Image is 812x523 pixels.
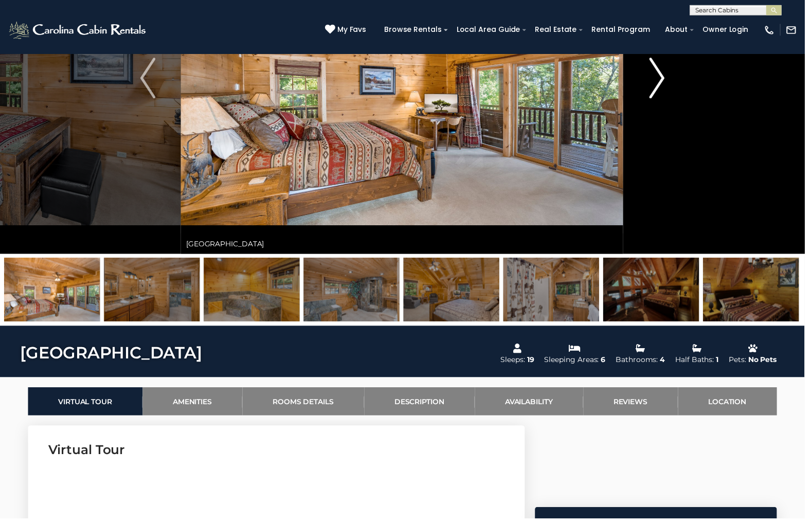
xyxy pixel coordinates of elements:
[340,25,370,35] span: My Favs
[368,391,479,419] a: Description
[589,391,684,419] a: Reviews
[4,260,101,324] img: 163277939
[592,22,661,38] a: Rental Program
[141,58,157,99] img: arrow
[383,22,451,38] a: Browse Rentals
[183,236,629,256] div: [GEOGRAPHIC_DATA]
[328,25,372,36] a: My Favs
[206,260,302,324] img: 163277940
[609,260,706,324] img: 166279031
[306,260,403,324] img: 163277925
[710,260,806,324] img: 166279033
[144,391,245,419] a: Amenities
[771,25,782,36] img: phone-regular-white.png
[245,391,368,419] a: Rooms Details
[28,391,144,419] a: Virtual Tour
[793,25,804,36] img: mail-regular-white.png
[684,391,784,419] a: Location
[479,391,589,419] a: Availability
[655,58,671,99] img: arrow
[704,22,761,38] a: Owner Login
[407,260,504,324] img: 163277942
[666,22,699,38] a: About
[456,22,530,38] a: Local Area Guide
[8,20,150,41] img: White-1-2.png
[535,22,587,38] a: Real Estate
[105,260,202,324] img: 163277889
[49,445,509,463] h3: Virtual Tour
[508,260,605,324] img: 163277943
